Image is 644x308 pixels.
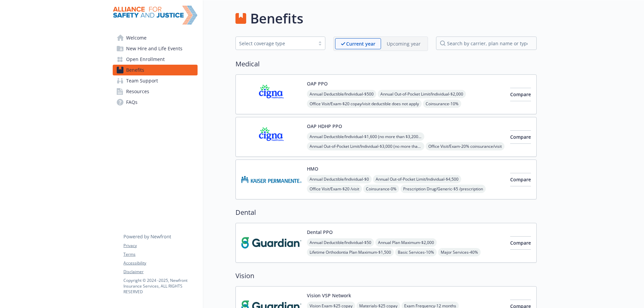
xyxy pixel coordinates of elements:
span: Annual Deductible/Individual - $50 [307,238,374,247]
span: Compare [510,91,531,98]
span: Compare [510,176,531,183]
span: Office Visit/Exam - $20 copay/visit deductible does not apply [307,100,422,108]
a: Disclaimer [123,269,197,275]
span: Compare [510,240,531,246]
div: Select coverage type [239,40,312,47]
span: FAQs [126,97,138,108]
img: CIGNA carrier logo [241,123,302,151]
span: Welcome [126,33,147,43]
a: Terms [123,251,197,257]
a: Privacy [123,243,197,249]
button: Compare [510,130,531,144]
span: Annual Deductible/Individual - $500 [307,90,376,98]
a: Open Enrollment [113,54,198,65]
img: Kaiser Permanente Insurance Company carrier logo [241,165,302,194]
span: Open Enrollment [126,54,165,65]
span: Benefits [126,65,144,75]
a: Benefits [113,65,198,75]
span: Office Visit/Exam - 20% coinsurance/visit [426,142,504,150]
h1: Benefits [250,8,303,28]
input: search by carrier, plan name or type [436,37,537,50]
span: Prescription Drug/Generic - $5 /prescription [400,185,486,193]
span: Annual Deductible/Individual - $0 [307,175,372,183]
span: Team Support [126,75,158,86]
h2: Vision [235,271,537,281]
span: Coinsurance - 10% [423,100,461,108]
h2: Medical [235,59,537,69]
button: Compare [510,173,531,186]
a: Resources [113,86,198,97]
span: Compare [510,134,531,140]
button: Compare [510,236,531,250]
span: Coinsurance - 0% [363,185,399,193]
button: Compare [510,88,531,101]
span: New Hire and Life Events [126,43,182,54]
span: Annual Out-of-Pocket Limit/Individual - $3,000 (no more than $3,200 per individual - within a fam... [307,142,424,150]
a: FAQs [113,97,198,108]
h2: Dental [235,207,537,218]
img: CIGNA carrier logo [241,80,302,109]
img: Guardian carrier logo [241,229,302,257]
p: Current year [346,40,375,47]
a: New Hire and Life Events [113,43,198,54]
p: Upcoming year [387,40,421,47]
a: Team Support [113,75,198,86]
button: OAP HDHP PPO [307,123,342,130]
span: Lifetime Orthodontia Plan Maximum - $1,500 [307,248,394,256]
span: Annual Out-of-Pocket Limit/Individual - $4,500 [373,175,461,183]
span: Major Services - 40% [438,248,481,256]
button: Vision VSP Network [307,292,351,299]
button: Dental PPO [307,229,333,236]
a: Accessibility [123,260,197,266]
span: Annual Deductible/Individual - $1,600 (no more than $3,200 per individual - within a family) [307,132,424,141]
span: Office Visit/Exam - $20 /visit [307,185,362,193]
span: Annual Out-of-Pocket Limit/Individual - $2,000 [378,90,466,98]
p: Copyright © 2024 - 2025 , Newfront Insurance Services, ALL RIGHTS RESERVED [123,278,197,295]
span: Basic Services - 10% [395,248,437,256]
button: HMO [307,165,318,172]
span: Resources [126,86,149,97]
span: Annual Plan Maximum - $2,000 [375,238,437,247]
button: OAP PPO [307,80,328,87]
a: Welcome [113,33,198,43]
